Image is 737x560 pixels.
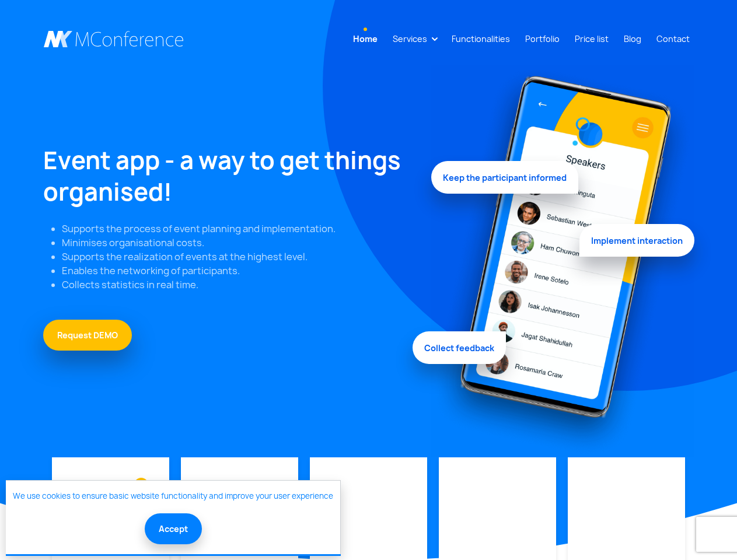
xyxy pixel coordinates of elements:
button: Accept [145,513,202,544]
img: Design element [431,65,694,457]
a: Contact [652,28,694,50]
span: Keep the participant informed [431,164,578,197]
a: We use cookies to ensure basic website functionality and improve your user experience [13,491,333,502]
span: Implement interaction [579,220,694,253]
a: Price list [570,28,613,50]
a: Services [388,28,432,50]
li: Minimises organisational costs. [62,236,417,250]
li: Collects statistics in real time. [62,278,417,292]
li: Supports the process of event planning and implementation. [62,222,417,236]
a: Request DEMO [43,320,132,351]
a: Portfolio [521,28,564,50]
li: Enables the networking of participants. [62,264,417,278]
li: Supports the realization of events at the highest level. [62,250,417,264]
img: Design element [134,478,148,492]
a: Blog [619,28,646,50]
a: Functionalities [447,28,515,50]
h1: Event app - a way to get things organised! [43,145,417,208]
span: Collect feedback [413,328,506,361]
a: Home [348,28,382,50]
